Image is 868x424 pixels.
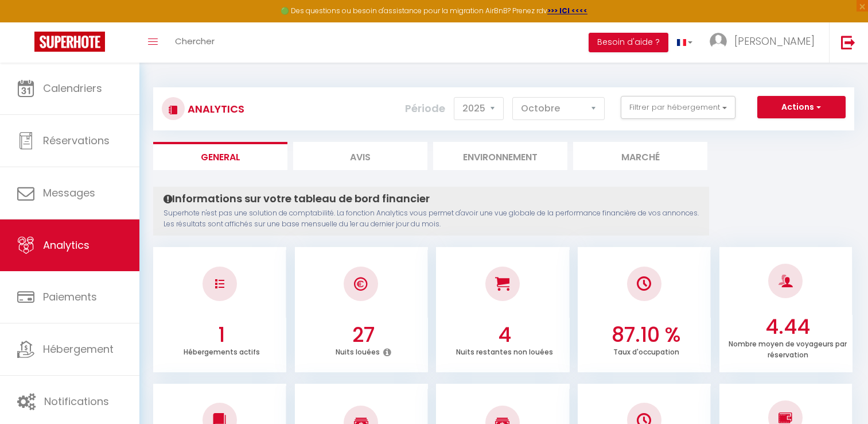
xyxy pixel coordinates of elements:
[405,96,445,121] label: Période
[585,323,709,347] h3: 87.10 %
[710,33,727,50] img: ...
[613,345,679,357] p: Taux d'occupation
[573,142,707,170] li: Marché
[456,345,553,357] p: Nuits restantes non louées
[164,192,699,205] h4: Informations sur votre tableau de bord financier
[160,323,284,347] h3: 1
[589,33,668,52] button: Besoin d'aide ?
[729,337,847,360] p: Nombre moyen de voyageurs par réservation
[34,32,105,52] img: Super Booking
[301,323,425,347] h3: 27
[43,133,110,148] span: Réservations
[43,290,97,304] span: Paiements
[164,208,699,230] p: Superhote n'est pas une solution de comptabilité. La fonction Analytics vous permet d'avoir une v...
[701,22,829,63] a: ... [PERSON_NAME]
[43,238,89,252] span: Analytics
[185,96,244,122] h3: Analytics
[443,323,567,347] h3: 4
[43,342,114,356] span: Hébergement
[734,34,815,48] span: [PERSON_NAME]
[215,279,224,288] img: NO IMAGE
[184,345,260,357] p: Hébergements actifs
[43,81,102,95] span: Calendriers
[44,394,109,408] span: Notifications
[43,186,95,200] span: Messages
[293,142,427,170] li: Avis
[166,22,223,63] a: Chercher
[336,345,380,357] p: Nuits louées
[175,35,215,47] span: Chercher
[757,96,846,119] button: Actions
[433,142,567,170] li: Environnement
[841,35,855,49] img: logout
[547,6,587,16] a: >>> ICI <<<<
[621,96,735,119] button: Filtrer par hébergement
[726,315,850,339] h3: 4.44
[153,142,287,170] li: General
